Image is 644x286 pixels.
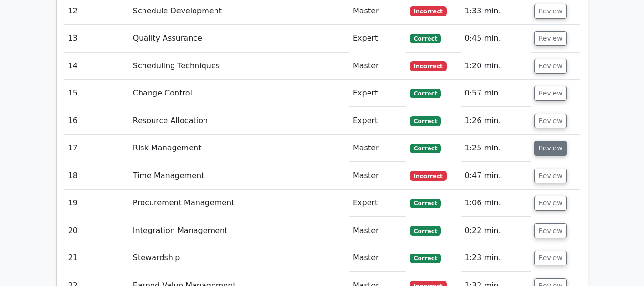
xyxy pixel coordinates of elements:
[129,135,349,162] td: Risk Management
[410,144,441,153] span: Correct
[534,59,567,74] button: Review
[534,169,567,183] button: Review
[534,141,567,156] button: Review
[534,114,567,128] button: Review
[410,199,441,208] span: Correct
[64,80,129,107] td: 15
[349,162,406,190] td: Master
[129,107,349,135] td: Resource Allocation
[461,53,531,80] td: 1:20 min.
[461,107,531,135] td: 1:26 min.
[64,25,129,52] td: 13
[129,244,349,272] td: Stewardship
[461,25,531,52] td: 0:45 min.
[410,89,441,98] span: Correct
[410,254,441,263] span: Correct
[129,217,349,244] td: Integration Management
[129,25,349,52] td: Quality Assurance
[349,80,406,107] td: Expert
[461,244,531,272] td: 1:23 min.
[410,34,441,43] span: Correct
[129,53,349,80] td: Scheduling Techniques
[349,217,406,244] td: Master
[410,116,441,126] span: Correct
[410,226,441,235] span: Correct
[64,244,129,272] td: 21
[410,61,447,71] span: Incorrect
[534,4,567,19] button: Review
[410,171,447,180] span: Incorrect
[129,190,349,217] td: Procurement Management
[129,162,349,190] td: Time Management
[461,80,531,107] td: 0:57 min.
[461,162,531,190] td: 0:47 min.
[129,80,349,107] td: Change Control
[349,25,406,52] td: Expert
[534,196,567,211] button: Review
[461,190,531,217] td: 1:06 min.
[64,135,129,162] td: 17
[349,135,406,162] td: Master
[534,251,567,265] button: Review
[461,135,531,162] td: 1:25 min.
[534,31,567,46] button: Review
[349,190,406,217] td: Expert
[349,244,406,272] td: Master
[534,223,567,238] button: Review
[349,53,406,80] td: Master
[461,217,531,244] td: 0:22 min.
[410,6,447,16] span: Incorrect
[534,86,567,101] button: Review
[64,217,129,244] td: 20
[64,107,129,135] td: 16
[349,107,406,135] td: Expert
[64,190,129,217] td: 19
[64,53,129,80] td: 14
[64,162,129,190] td: 18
